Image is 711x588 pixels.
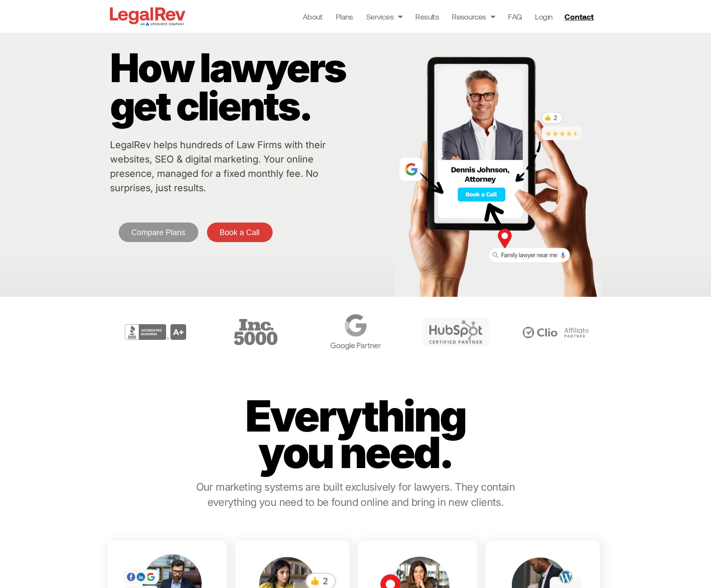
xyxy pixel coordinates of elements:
[452,10,495,23] a: Resources
[220,229,260,236] span: Book a Call
[561,10,599,23] a: Contact
[508,10,522,23] a: FAQ
[303,10,323,23] a: About
[415,10,439,23] a: Results
[207,223,273,242] a: Book a Call
[131,229,185,236] span: Compare Plans
[108,310,204,354] div: 2 / 6
[508,310,604,354] div: 6 / 6
[535,10,552,23] a: Login
[366,10,403,23] a: Services
[308,310,404,354] div: 4 / 6
[208,310,304,354] div: 3 / 6
[229,398,482,471] p: Everything you need.
[336,10,353,23] a: Plans
[110,49,390,125] p: How lawyers get clients.
[303,10,553,23] nav: Menu
[110,139,326,193] a: LegalRev helps hundreds of Law Firms with their websites, SEO & digital marketing. Your online pr...
[564,13,594,20] span: Contact
[191,479,520,510] p: Our marketing systems are built exclusively for lawyers. They contain everything you need to be f...
[408,310,504,354] div: 5 / 6
[108,310,604,354] div: Carousel
[119,223,198,242] a: Compare Plans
